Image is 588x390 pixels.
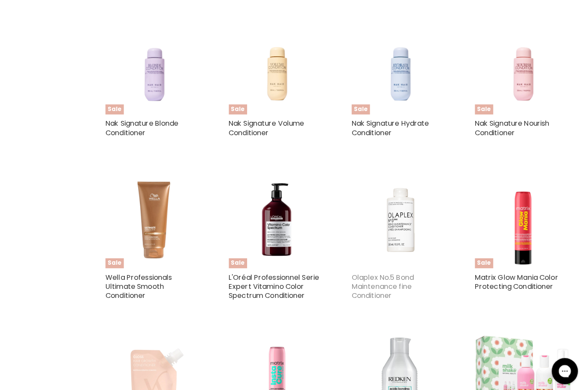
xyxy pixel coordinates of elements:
[231,17,327,113] a: Nak Signature Volume ConditionerSale
[352,268,413,296] a: Olaplex No.5 Bond Maintenance fine Conditioner
[110,117,182,136] a: Nak Signature Blonde Conditioner
[244,169,313,264] img: L'Oréal Professionnel Serie Expert Vitamino Color Spectrum Conditioner
[110,169,205,264] img: Wella Professionals Ultimate Smooth Conditioner
[231,117,306,136] a: Nak Signature Volume Conditioner
[110,254,128,264] span: Sale
[231,103,249,113] span: Sale
[352,17,448,113] a: Nak Signature Hydrate ConditionerSale
[110,103,128,113] span: Sale
[231,254,249,264] span: Sale
[231,169,327,264] a: L'Oréal Professionnel Serie Expert Vitamino Color Spectrum ConditionerSale
[110,169,205,264] a: Wella Professionals Ultimate Smooth ConditionerSale
[119,17,195,113] img: Nak Signature Blonde Conditioner
[241,17,317,113] img: Nak Signature Volume Conditioner
[352,103,370,113] span: Sale
[545,350,579,381] iframe: Gorgias live chat messenger
[110,17,205,113] a: Nak Signature Blonde ConditionerSale
[473,254,492,264] span: Sale
[110,268,175,296] a: Wella Professionals Ultimate Smooth Conditioner
[352,169,448,264] img: Olaplex No.5 Bond Maintenance fine Conditioner
[473,268,556,287] a: Matrix Glow Mania Color Protecting Conditioner
[352,117,428,136] a: Nak Signature Hydrate Conditioner
[473,117,547,136] a: Nak Signature Nourish Conditioner
[483,17,559,113] img: Nak Signature Nourish Conditioner
[473,169,569,264] a: Matrix Glow Mania Color Protecting ConditionerSale
[362,17,438,113] img: Nak Signature Hydrate Conditioner
[473,169,569,264] img: Matrix Glow Mania Color Protecting Conditioner
[473,17,569,113] a: Nak Signature Nourish ConditionerSale
[473,103,492,113] span: Sale
[231,268,320,296] a: L'Oréal Professionnel Serie Expert Vitamino Color Spectrum Conditioner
